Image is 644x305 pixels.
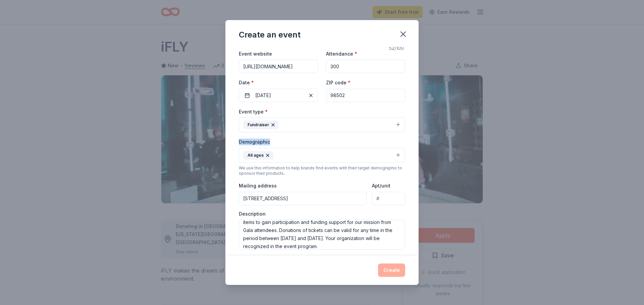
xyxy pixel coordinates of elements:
[326,51,357,57] label: Attendance
[239,51,272,57] label: Event website
[239,60,318,73] input: https://www...
[372,182,390,189] label: Apt/unit
[326,60,405,73] input: 20
[239,29,301,40] div: Create an event
[326,79,351,86] label: ZIP code
[243,151,273,160] div: All ages
[239,165,405,176] div: We use this information to help brands find events with their target demographic to sponsor their...
[389,44,405,52] div: 52 /100
[239,108,268,115] label: Event type
[239,220,405,250] textarea: · Big Brothers Big Sisters of [GEOGRAPHIC_DATA][US_STATE] hosts our annual event--The BIG Auction...
[239,182,277,189] label: Mailing address
[239,79,318,86] label: Date
[239,148,405,163] button: All ages
[326,89,405,102] input: 12345 (U.S. only)
[239,139,270,145] label: Demographic
[239,211,266,217] label: Description
[239,89,318,102] button: [DATE]
[243,121,279,129] div: Fundraiser
[239,192,367,205] input: Enter a US address
[239,118,405,132] button: Fundraiser
[372,192,405,205] input: #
